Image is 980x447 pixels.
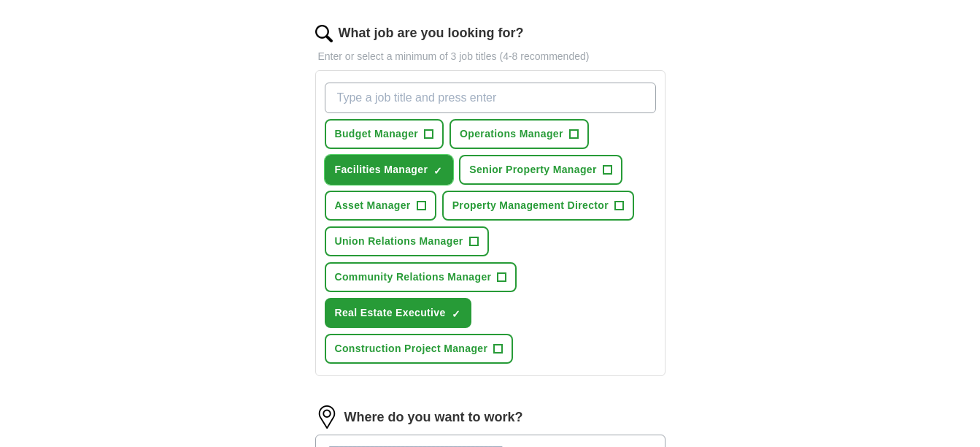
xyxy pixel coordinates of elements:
button: Property Management Director [442,191,634,221]
button: Operations Manager [450,119,589,149]
span: Senior Property Manager [469,162,597,177]
span: Property Management Director [452,198,609,213]
span: ✓ [452,308,460,320]
button: Senior Property Manager [459,155,622,185]
label: What job are you looking for? [339,23,524,43]
label: Where do you want to work? [344,408,523,427]
button: Asset Manager [325,191,436,221]
button: Community Relations Manager [325,262,517,292]
span: Operations Manager [460,126,563,142]
span: ✓ [433,165,442,177]
button: Construction Project Manager [325,334,514,364]
img: location.png [315,405,339,429]
input: Type a job title and press enter [325,83,656,113]
img: search.png [315,25,333,42]
span: Budget Manager [335,126,419,142]
span: Union Relations Manager [335,234,463,249]
button: Facilities Manager✓ [325,155,454,185]
p: Enter or select a minimum of 3 job titles (4-8 recommended) [315,49,665,64]
span: Community Relations Manager [335,270,492,285]
button: Budget Manager [325,119,444,149]
span: Facilities Manager [335,162,428,177]
span: Asset Manager [335,198,411,213]
button: Union Relations Manager [325,226,489,256]
span: Construction Project Manager [335,341,488,356]
span: Real Estate Executive [335,305,446,321]
button: Real Estate Executive✓ [325,298,471,328]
